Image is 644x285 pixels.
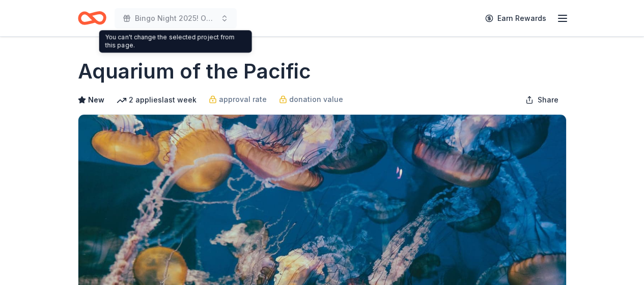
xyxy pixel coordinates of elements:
[99,30,252,53] div: You can't change the selected project from this page.
[517,90,567,110] button: Share
[289,93,343,106] span: donation value
[538,94,558,106] span: Share
[219,93,267,106] span: approval rate
[88,94,104,106] span: New
[78,57,311,86] h1: Aquarium of the Pacific
[117,94,197,106] div: 2 applies last week
[78,6,106,30] a: Home
[115,8,237,29] button: Bingo Night 2025! Our House has Heart!
[479,9,552,28] a: Earn Rewards
[209,93,267,106] a: approval rate
[279,93,343,106] a: donation value
[135,12,216,24] span: Bingo Night 2025! Our House has Heart!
